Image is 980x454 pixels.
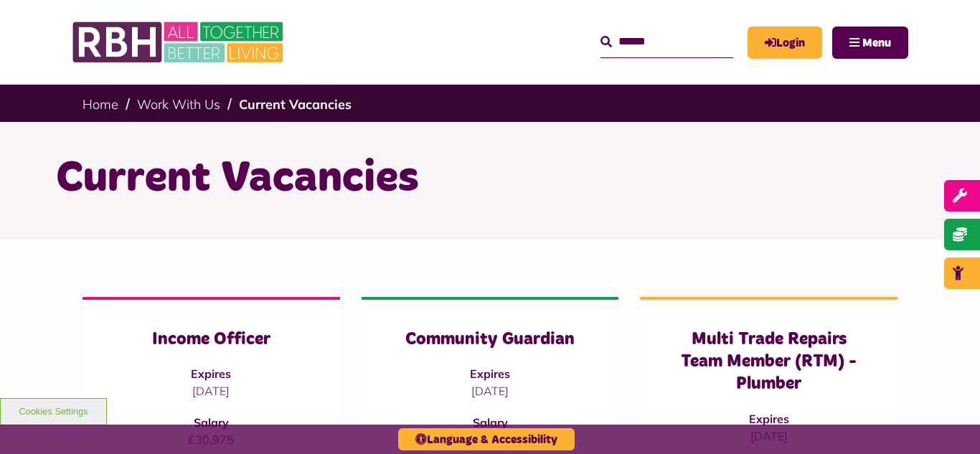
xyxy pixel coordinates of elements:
button: Language & Accessibility [398,428,575,450]
p: [DATE] [111,382,311,399]
a: Home [83,96,118,113]
h3: Community Guardian [390,328,590,351]
p: [DATE] [390,382,590,399]
h3: Income Officer [111,328,311,351]
strong: Expires [470,366,510,381]
iframe: Netcall Web Assistant for live chat [915,389,980,454]
h1: Current Vacancies [56,151,924,207]
button: Navigation [832,27,908,59]
strong: Salary [194,415,229,430]
strong: Salary [473,415,508,430]
a: Current Vacancies [239,96,352,113]
img: RBH [72,14,287,70]
strong: Expires [191,366,231,381]
strong: Expires [749,412,789,426]
a: Work With Us [137,96,220,113]
a: MyRBH [748,27,822,59]
h3: Multi Trade Repairs Team Member (RTM) - Plumber [669,328,869,396]
span: Menu [862,37,891,49]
